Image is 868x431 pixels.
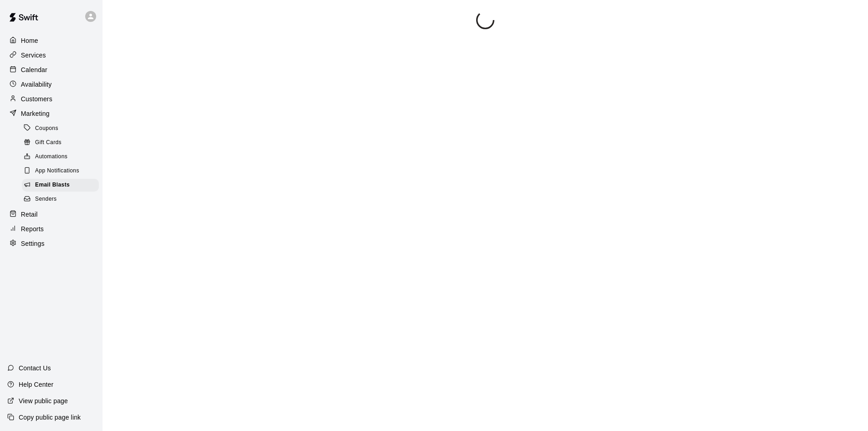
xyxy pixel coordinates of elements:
[7,208,95,221] a: Retail
[21,224,44,234] p: Reports
[22,178,103,192] a: Email Blasts
[7,34,95,47] a: Home
[7,48,95,62] a: Services
[21,65,47,74] p: Calendar
[7,237,95,250] a: Settings
[22,165,99,177] div: App Notifications
[21,94,52,104] p: Customers
[19,396,68,405] p: View public page
[22,121,103,135] a: Coupons
[7,107,95,120] a: Marketing
[22,136,99,149] div: Gift Cards
[35,195,57,204] span: Senders
[35,152,67,161] span: Automations
[19,413,81,422] p: Copy public page link
[22,193,99,206] div: Senders
[7,222,95,236] a: Reports
[7,78,95,91] a: Availability
[21,80,52,89] p: Availability
[19,363,51,373] p: Contact Us
[21,51,46,60] p: Services
[21,109,50,118] p: Marketing
[22,179,99,192] div: Email Blasts
[21,210,38,219] p: Retail
[35,181,70,190] span: Email Blasts
[35,124,58,133] span: Coupons
[21,239,45,248] p: Settings
[35,166,79,176] span: App Notifications
[7,63,95,77] a: Calendar
[22,151,99,163] div: Automations
[35,138,62,147] span: Gift Cards
[22,164,103,178] a: App Notifications
[22,192,103,207] a: Senders
[22,150,103,164] a: Automations
[21,36,38,45] p: Home
[7,92,95,106] a: Customers
[22,135,103,150] a: Gift Cards
[22,122,99,135] div: Coupons
[19,380,53,389] p: Help Center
